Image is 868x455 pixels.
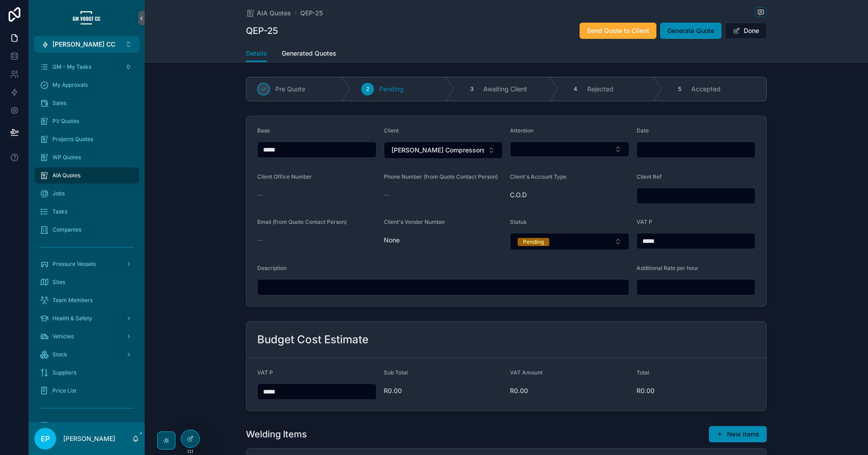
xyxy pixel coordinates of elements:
[52,279,65,286] span: Sites
[52,422,75,429] span: Tracking
[637,127,649,134] span: Date
[34,131,139,147] a: Projects Quotes
[384,386,503,395] span: R0.00
[52,208,67,215] span: Tasks
[678,85,681,93] span: 5
[510,386,629,395] span: R0.00
[72,11,101,25] img: App logo
[52,297,93,304] span: Team Members
[246,9,291,18] a: AIA Quotes
[510,218,526,225] span: Status
[34,59,139,75] a: GM - My Tasks0
[257,369,273,376] span: VAT P
[34,417,139,433] a: Tracking
[246,45,267,62] a: Details
[41,433,50,444] span: EP
[637,369,649,376] span: Total
[34,292,139,308] a: Team Members
[587,85,613,94] span: Rejected
[384,236,503,245] span: None
[275,85,305,94] span: Pre Quote
[52,369,76,376] span: Suppliers
[510,127,533,134] span: Attention
[52,315,92,322] span: Health & Safety
[52,387,76,394] span: Price List
[246,428,307,441] h1: Welding Items
[257,127,270,134] span: Base
[637,218,652,225] span: VAT P
[580,23,656,39] button: Send Quote to Client
[52,333,74,340] span: Vehicles
[257,190,263,199] span: --
[34,204,139,220] a: Tasks
[34,185,139,202] a: Jobs
[52,154,81,161] span: WP Quotes
[257,265,287,271] span: Description
[483,85,527,94] span: Awaiting Client
[637,173,662,180] span: Client Ref
[52,40,115,49] span: [PERSON_NAME] CC
[52,226,81,233] span: Companies
[392,146,485,155] span: [PERSON_NAME] Compressors
[34,346,139,363] a: Stock
[691,85,721,94] span: Accepted
[725,23,767,39] button: Done
[257,218,347,225] span: Email (from Quote Contact Person)
[257,236,263,245] span: --
[52,118,79,125] span: PV Quotes
[384,218,445,225] span: Client's Vendor Number
[52,136,93,143] span: Projects Quotes
[257,173,312,180] span: Client Office Number
[379,85,404,94] span: Pending
[510,190,629,199] span: C.O.D
[63,434,115,443] p: [PERSON_NAME]
[574,85,577,93] span: 4
[246,49,267,58] span: Details
[52,172,80,179] span: AIA Quotes
[282,49,336,58] span: Generated Quotes
[384,127,399,134] span: Client
[52,81,88,89] span: My Approvals
[34,95,139,111] a: Sales
[34,328,139,345] a: Vehicles
[34,256,139,272] a: Pressure Vessels
[709,426,767,442] button: New Items
[123,62,134,72] div: 0
[667,26,714,35] span: Generate Quote
[34,222,139,238] a: Companies
[384,190,389,199] span: --
[34,149,139,166] a: WP Quotes
[384,142,503,159] button: Select Button
[34,167,139,184] a: AIA Quotes
[52,63,91,71] span: GM - My Tasks
[660,23,722,39] button: Generate Quote
[52,100,66,107] span: Sales
[257,332,368,347] h2: Budget Cost Estimate
[52,351,67,358] span: Stock
[587,26,649,35] span: Send Quote to Client
[300,9,323,18] a: QEP-25
[29,52,145,422] div: scrollable content
[52,261,96,268] span: Pressure Vessels
[246,24,278,37] h1: QEP-25
[637,386,756,395] span: R0.00
[34,310,139,327] a: Health & Safety
[257,9,291,18] span: AIA Quotes
[52,190,65,197] span: Jobs
[470,85,473,93] span: 3
[34,274,139,290] a: Sites
[510,173,566,180] span: Client's Account Type
[384,173,498,180] span: Phone Number (from Quote Contact Person)
[34,383,139,399] a: Price List
[282,45,336,63] a: Generated Quotes
[366,85,369,93] span: 2
[523,238,544,246] div: Pending
[34,36,139,52] button: Select Button
[637,265,698,271] span: Additional Rate per hour
[510,233,629,250] button: Select Button
[34,113,139,129] a: PV Quotes
[510,142,629,157] button: Select Button
[34,365,139,381] a: Suppliers
[510,369,542,376] span: VAT Amount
